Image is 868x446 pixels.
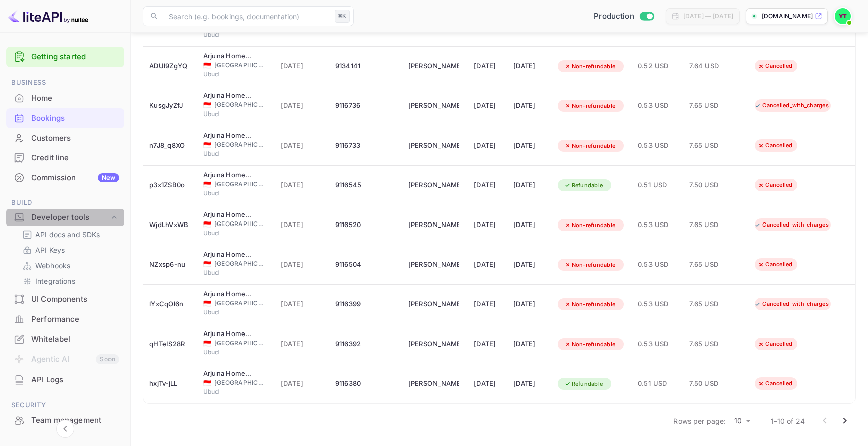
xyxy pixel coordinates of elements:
div: lYxCqOl6n [149,296,191,312]
div: [DATE] [513,98,546,114]
span: Ubud [203,30,254,39]
span: [GEOGRAPHIC_DATA] [214,378,265,387]
div: Developer tools [6,209,124,227]
span: [DATE] [281,140,323,151]
div: [DATE] [474,58,501,74]
span: Business [6,77,124,88]
a: API Logs [6,370,124,389]
div: [DATE] [513,376,546,392]
a: Performance [6,310,124,328]
span: [GEOGRAPHIC_DATA] [214,180,265,189]
span: Indonesia [203,181,211,188]
div: Arjuna Homestay Ubud [203,250,254,260]
div: Team management [6,411,124,430]
div: Bookings [31,113,119,124]
div: [DATE] [474,217,501,233]
span: Indonesia [203,221,211,228]
div: Arjuna Homestay Ubud [203,289,254,299]
div: UI Components [31,294,119,305]
div: qHTeIS28R [149,336,191,352]
div: Switch to Sandbox mode [590,11,658,22]
div: hxjTv-jLL [149,376,191,392]
span: 7.50 USD [689,378,739,389]
p: API docs and SDKs [35,229,100,240]
span: Indonesia [203,142,211,148]
input: Search (e.g. bookings, documentation) [163,6,331,26]
p: Integrations [35,276,75,286]
span: 7.50 USD [689,180,739,191]
span: 0.53 USD [638,219,677,231]
div: WjdLhVxWB [149,217,191,233]
a: Home [6,89,124,107]
div: [DATE] [474,257,501,273]
span: Ubud [203,348,254,357]
div: NZxsp6-nu [149,257,191,273]
span: 0.53 USD [638,259,677,270]
span: 7.64 USD [689,61,739,72]
a: Integrations [22,276,116,286]
div: Credit line [31,152,119,164]
div: Performance [6,310,124,329]
div: 9116736 [335,98,396,114]
div: Yassir Ettabti [408,296,459,312]
div: [DATE] [513,138,546,154]
div: API Logs [31,374,119,386]
div: 9116545 [335,177,396,193]
span: 0.53 USD [638,299,677,310]
div: Yassir Ettabti [408,336,459,352]
div: API Logs [6,370,124,390]
div: Home [31,93,119,104]
div: [DATE] [513,177,546,193]
div: ADUl9ZgYQ [149,58,191,74]
a: API docs and SDKs [22,229,116,240]
a: Customers [6,129,124,147]
span: [GEOGRAPHIC_DATA] [214,299,265,308]
span: Indonesia [203,300,211,307]
div: Arjuna Homestay Ubud [203,369,254,379]
div: [DATE] [513,257,546,273]
span: 7.65 USD [689,100,739,111]
span: 7.65 USD [689,140,739,151]
div: [DATE] [513,217,546,233]
span: Ubud [203,149,254,158]
div: [DATE] [474,98,501,114]
button: Go to next page [835,411,855,431]
div: Developer tools [31,212,109,224]
a: Team management [6,411,124,429]
div: Cancelled_with_charges [748,99,835,112]
div: [DATE] [513,336,546,352]
span: Security [6,400,124,411]
div: 9116399 [335,296,396,312]
span: 7.65 USD [689,299,739,310]
span: [DATE] [281,299,323,310]
div: API docs and SDKs [18,227,120,242]
span: [DATE] [281,378,323,389]
span: [DATE] [281,339,323,350]
div: Arjuna Homestay Ubud [203,170,254,180]
p: API Keys [35,245,65,255]
div: Arjuna Homestay Ubud [203,91,254,101]
span: 0.53 USD [638,339,677,350]
div: Arjuna Homestay Ubud [203,210,254,220]
div: Whitelabel [6,329,124,349]
div: 9116392 [335,336,396,352]
span: 0.52 USD [638,61,677,72]
div: 9116733 [335,138,396,154]
div: Non-refundable [558,338,622,351]
p: 1–10 of 24 [771,416,805,426]
span: [GEOGRAPHIC_DATA] [214,100,265,109]
div: [DATE] [474,177,501,193]
span: Indonesia [203,62,211,69]
div: Cancelled [751,377,799,390]
div: Non-refundable [558,100,622,113]
div: Refundable [558,179,610,192]
div: Bookings [6,108,124,128]
div: Performance [31,314,119,325]
div: [DATE] — [DATE] [683,12,733,21]
span: [GEOGRAPHIC_DATA] [214,339,265,348]
div: Yassir Ettabti [408,177,459,193]
span: 7.65 USD [689,219,739,231]
span: Indonesia [203,261,211,267]
a: UI Components [6,290,124,308]
div: Arjuna Homestay Ubud [203,131,254,141]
